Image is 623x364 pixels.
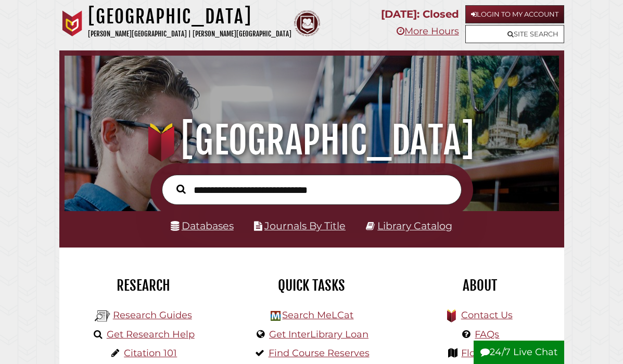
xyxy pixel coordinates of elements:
[269,347,370,359] a: Find Course Reserves
[461,347,513,359] a: Floor Maps
[377,219,452,232] a: Library Catalog
[73,118,549,163] h1: [GEOGRAPHIC_DATA]
[59,10,85,36] img: Calvin University
[67,277,220,294] h2: Research
[403,277,556,294] h2: About
[475,329,499,340] a: FAQs
[294,10,320,36] img: Calvin Theological Seminary
[171,182,191,196] button: Search
[264,219,346,232] a: Journals By Title
[88,28,291,40] p: [PERSON_NAME][GEOGRAPHIC_DATA] | [PERSON_NAME][GEOGRAPHIC_DATA]
[282,309,353,321] a: Search MeLCat
[269,329,368,340] a: Get InterLibrary Loan
[465,25,564,43] a: Site Search
[124,347,177,359] a: Citation 101
[397,25,459,37] a: More Hours
[271,311,281,321] img: Hekman Library Logo
[107,329,195,340] a: Get Research Help
[95,308,110,324] img: Hekman Library Logo
[88,5,291,28] h1: [GEOGRAPHIC_DATA]
[465,5,564,23] a: Login to My Account
[381,5,459,23] p: [DATE]: Closed
[176,184,186,194] i: Search
[171,219,234,232] a: Databases
[461,309,513,321] a: Contact Us
[113,309,192,321] a: Research Guides
[235,277,388,294] h2: Quick Tasks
